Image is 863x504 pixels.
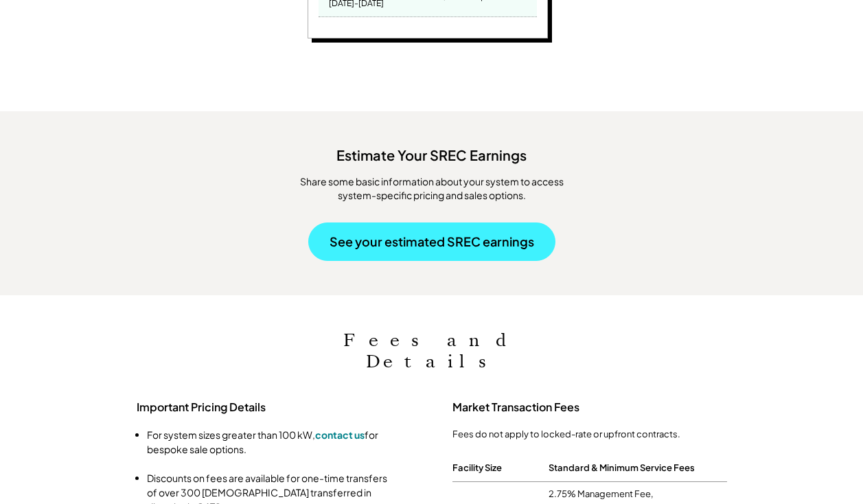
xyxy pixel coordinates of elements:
[452,458,502,477] div: Facility Size
[137,400,411,415] h3: Important Pricing Details
[452,400,727,415] h3: Market Transaction Fees
[295,330,569,372] h2: Fees and Details
[549,458,695,477] div: Standard & Minimum Service Fees
[14,139,849,165] div: Estimate Your SREC Earnings
[281,175,583,202] div: ​Share some basic information about your system to access system-specific pricing and sales options.
[147,428,394,457] li: For system sizes greater than 100 kW, for bespoke sale options.
[315,428,365,441] a: contact us
[452,428,727,440] div: Fees do not apply to locked-rate or upfront contracts.
[308,222,555,261] button: See your estimated SREC earnings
